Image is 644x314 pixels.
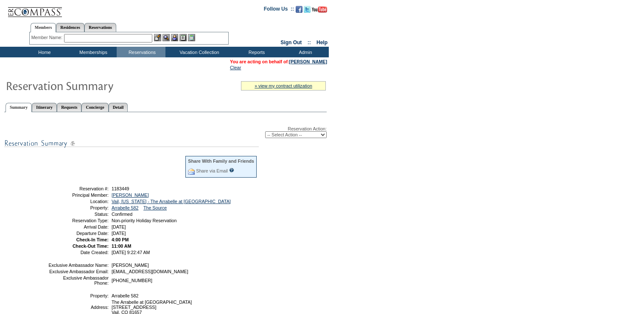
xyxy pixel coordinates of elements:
img: View [162,34,170,41]
a: Share via Email [196,168,228,173]
td: Principal Member: [48,192,109,198]
td: Date Created: [48,250,109,255]
td: Arrival Date: [48,224,109,229]
img: Reservations [179,34,187,41]
strong: Check-Out Time: [73,243,109,249]
td: Reservations [117,47,165,57]
img: b_edit.gif [154,34,161,41]
span: [PERSON_NAME] [112,263,149,268]
td: Exclusive Ambassador Name: [48,263,109,268]
td: Exclusive Ambassador Email: [48,269,109,274]
span: Arrabelle 582 [112,293,138,298]
td: Vacation Collection [165,47,231,57]
a: Detail [109,103,128,112]
span: 1183449 [112,186,129,191]
div: Reservation Action: [4,126,327,138]
div: Member Name: [31,34,64,41]
img: Reservaton Summary [6,77,175,94]
span: [DATE] [112,224,126,229]
td: Property: [48,293,109,298]
a: Become our fan on Facebook [296,8,302,14]
a: Arrabelle 582 [112,205,138,210]
span: [PHONE_NUMBER] [112,278,152,283]
a: Concierge [81,103,108,112]
a: Itinerary [32,103,57,112]
a: [PERSON_NAME] [112,192,149,198]
td: Reservation Type: [48,218,109,223]
a: Members [31,23,56,32]
span: Non-priority Holiday Reservation [112,218,176,223]
span: :: [308,40,311,45]
a: Reservations [84,23,116,32]
span: 4:00 PM [112,237,129,242]
img: b_calculator.gif [188,34,195,41]
a: Follow us on Twitter [304,8,311,14]
td: Location: [48,199,109,204]
span: Confirmed [112,212,132,217]
img: Impersonate [171,34,178,41]
td: Exclusive Ambassador Phone: [48,275,109,286]
td: Departure Date: [48,231,109,236]
td: Admin [280,47,329,57]
a: [PERSON_NAME] [289,59,327,64]
a: Vail, [US_STATE] - The Arrabelle at [GEOGRAPHIC_DATA] [112,199,231,204]
a: Clear [230,65,241,70]
td: Status: [48,212,109,217]
a: Sign Out [280,40,302,45]
td: Follow Us :: [264,5,294,15]
td: Reports [231,47,280,57]
span: 11:00 AM [112,243,131,249]
input: What is this? [229,168,234,173]
img: Follow us on Twitter [304,6,311,13]
span: You are acting on behalf of: [230,59,327,64]
img: Become our fan on Facebook [296,6,302,13]
td: Home [19,47,68,57]
span: [DATE] 9:22:47 AM [112,250,150,255]
a: Requests [57,103,81,112]
a: Residences [56,23,84,32]
img: subTtlResSummary.gif [4,138,259,149]
a: The Source [143,205,167,210]
div: Share With Family and Friends [188,158,254,164]
td: Property: [48,205,109,210]
span: [DATE] [112,231,126,236]
td: Memberships [68,47,117,57]
a: » view my contract utilization [255,83,312,88]
a: Subscribe to our YouTube Channel [312,8,327,14]
strong: Check-In Time: [76,237,109,242]
a: Help [316,40,328,45]
img: Subscribe to our YouTube Channel [312,6,327,13]
a: Summary [6,103,32,112]
span: [EMAIL_ADDRESS][DOMAIN_NAME] [112,269,188,274]
td: Reservation #: [48,186,109,191]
